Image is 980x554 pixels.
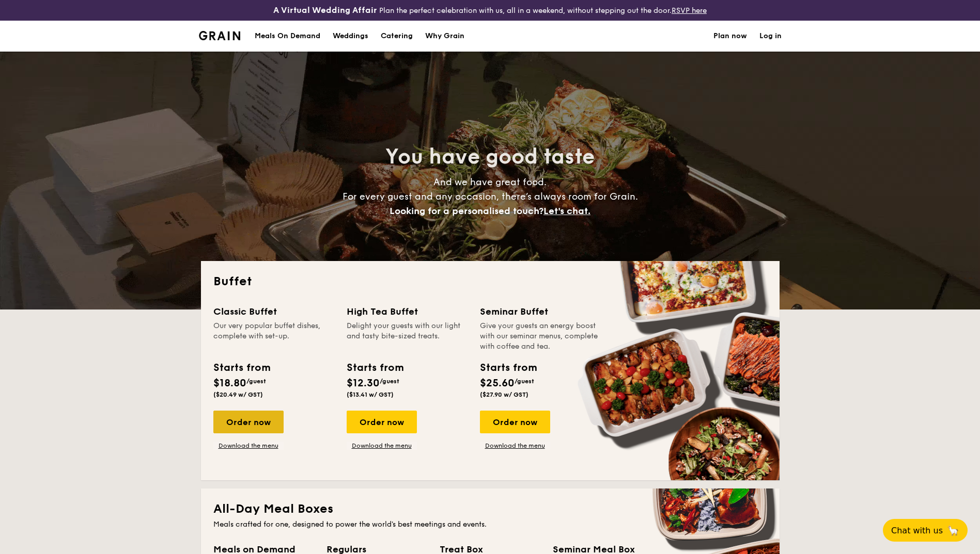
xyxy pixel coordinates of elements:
[347,360,403,376] div: Starts from
[246,378,266,385] span: /guest
[385,144,595,169] span: You have good taste
[213,391,263,398] span: ($20.49 w/ GST)
[213,360,270,376] div: Starts from
[480,377,515,389] span: $25.60
[347,377,380,389] span: $12.30
[543,205,590,217] span: Let's chat.
[672,6,707,15] a: RSVP here
[381,21,413,52] h1: Catering
[759,21,782,52] a: Log in
[213,501,767,517] h2: All-Day Meal Boxes
[390,205,543,217] span: Looking for a personalised touch?
[480,391,528,398] span: ($27.90 w/ GST)
[199,31,241,40] a: Logotype
[883,519,968,542] button: Chat with us🦙
[347,304,468,319] div: High Tea Buffet
[480,442,550,450] a: Download the menu
[347,442,417,450] a: Download the menu
[380,378,399,385] span: /guest
[333,21,368,52] div: Weddings
[891,526,943,535] span: Chat with us
[199,31,241,40] img: Grain
[347,391,394,398] span: ($13.41 w/ GST)
[947,525,959,536] span: 🦙
[375,21,419,52] a: Catering
[213,273,767,290] h2: Buffet
[248,21,326,52] a: Meals On Demand
[480,304,601,319] div: Seminar Buffet
[347,321,468,352] div: Delight your guests with our light and tasty bite-sized treats.
[213,304,334,319] div: Classic Buffet
[213,411,284,433] div: Order now
[213,321,334,352] div: Our very popular buffet dishes, complete with set-up.
[213,377,246,389] span: $18.80
[347,411,417,433] div: Order now
[480,411,550,433] div: Order now
[273,4,377,17] h4: A Virtual Wedding Affair
[480,321,601,352] div: Give your guests an energy boost with our seminar menus, complete with coffee and tea.
[193,4,788,17] div: Plan the perfect celebration with us, all in a weekend, without stepping out the door.
[713,21,747,52] a: Plan now
[425,21,464,52] div: Why Grain
[515,378,534,385] span: /guest
[326,21,375,52] a: Weddings
[480,360,536,376] div: Starts from
[213,519,767,530] div: Meals crafted for one, designed to power the world's best meetings and events.
[343,176,638,217] span: And we have great food. For every guest and any occasion, there’s always room for Grain.
[419,21,471,52] a: Why Grain
[255,21,320,52] div: Meals On Demand
[213,442,284,450] a: Download the menu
